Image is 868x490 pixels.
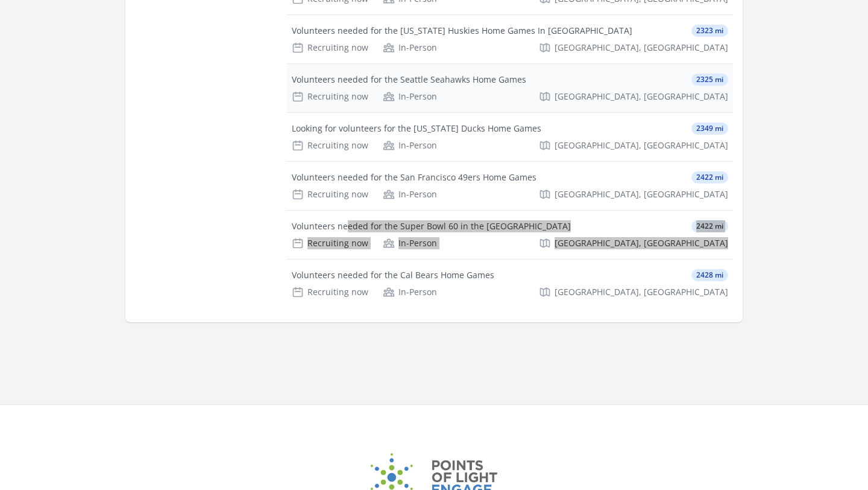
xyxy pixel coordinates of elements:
div: In-Person [383,139,437,151]
span: [GEOGRAPHIC_DATA], [GEOGRAPHIC_DATA] [555,286,728,298]
a: Volunteers needed for the San Francisco 49ers Home Games 2422 mi Recruiting now In-Person [GEOGRA... [287,162,733,210]
div: Recruiting now [292,237,368,249]
span: [GEOGRAPHIC_DATA], [GEOGRAPHIC_DATA] [555,188,728,200]
div: Volunteers needed for the San Francisco 49ers Home Games [292,171,536,183]
span: [GEOGRAPHIC_DATA], [GEOGRAPHIC_DATA] [555,139,728,151]
span: 2422 mi [691,171,728,183]
div: In-Person [383,91,437,103]
div: Volunteers needed for the Cal Bears Home Games [292,269,494,281]
div: Recruiting now [292,139,368,151]
span: [GEOGRAPHIC_DATA], [GEOGRAPHIC_DATA] [555,91,728,103]
a: Volunteers needed for the Cal Bears Home Games 2428 mi Recruiting now In-Person [GEOGRAPHIC_DATA]... [287,259,733,308]
span: 2422 mi [691,220,728,232]
div: Recruiting now [292,286,368,298]
div: Recruiting now [292,42,368,54]
span: [GEOGRAPHIC_DATA], [GEOGRAPHIC_DATA] [555,42,728,54]
div: Recruiting now [292,91,368,103]
a: Looking for volunteers for the [US_STATE] Ducks Home Games 2349 mi Recruiting now In-Person [GEOG... [287,113,733,161]
div: Volunteers needed for the Super Bowl 60 in the [GEOGRAPHIC_DATA] [292,220,571,232]
a: Volunteers needed for the Seattle Seahawks Home Games 2325 mi Recruiting now In-Person [GEOGRAPHI... [287,64,733,112]
span: 2428 mi [691,269,728,281]
div: In-Person [383,188,437,200]
div: Volunteers needed for the Seattle Seahawks Home Games [292,74,526,86]
div: In-Person [383,42,437,54]
span: 2323 mi [691,25,728,37]
div: Volunteers needed for the [US_STATE] Huskies Home Games In [GEOGRAPHIC_DATA] [292,25,632,37]
div: In-Person [383,237,437,249]
a: Volunteers needed for the [US_STATE] Huskies Home Games In [GEOGRAPHIC_DATA] 2323 mi Recruiting n... [287,15,733,63]
div: Recruiting now [292,188,368,200]
span: 2325 mi [691,74,728,86]
a: Volunteers needed for the Super Bowl 60 in the [GEOGRAPHIC_DATA] 2422 mi Recruiting now In-Person... [287,211,733,259]
span: 2349 mi [691,122,728,135]
div: Looking for volunteers for the [US_STATE] Ducks Home Games [292,122,541,135]
div: In-Person [383,286,437,298]
span: [GEOGRAPHIC_DATA], [GEOGRAPHIC_DATA] [555,237,728,249]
